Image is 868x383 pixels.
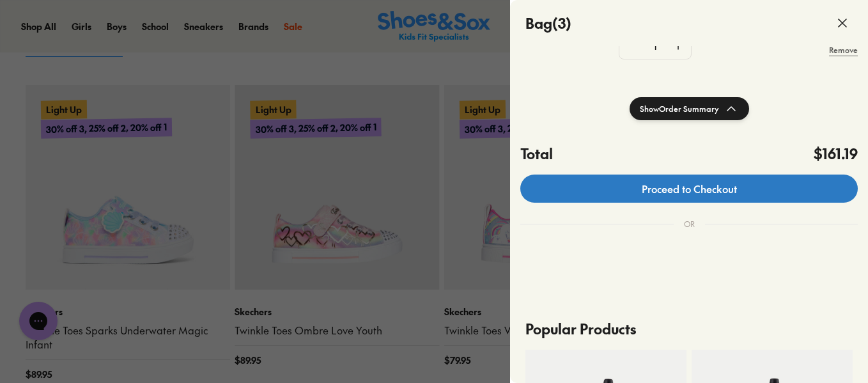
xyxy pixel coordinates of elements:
h4: $161.19 [814,143,858,164]
button: ShowOrder Summary [630,97,749,120]
a: Proceed to Checkout [520,175,858,203]
button: Gorgias live chat [6,4,45,43]
iframe: PayPal-paypal [520,255,858,290]
h4: Bag ( 3 ) [525,13,571,34]
h4: Total [520,143,553,164]
p: Popular Products [525,308,853,350]
div: OR [674,208,705,240]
